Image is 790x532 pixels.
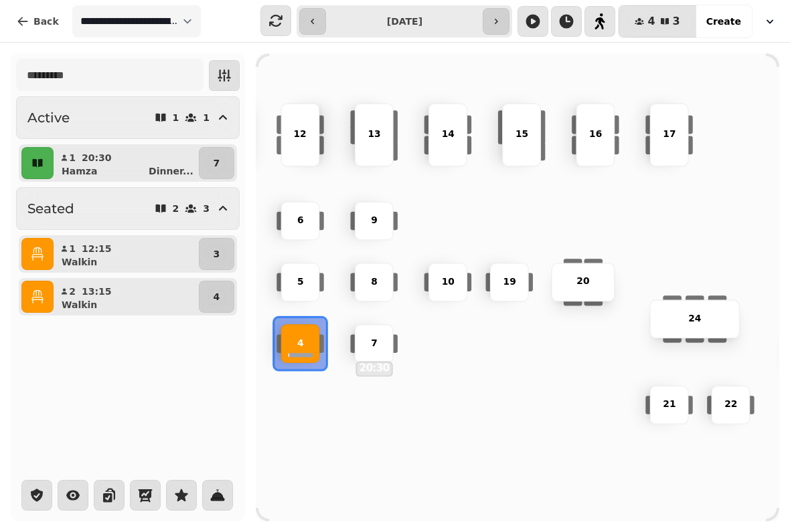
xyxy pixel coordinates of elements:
button: 213:15Walkin [56,281,196,313]
h2: Active [27,108,70,127]
p: 13:15 [82,285,112,298]
button: Back [5,5,70,37]
p: 24 [688,312,701,326]
p: 22 [724,398,737,412]
p: Hamza [62,164,97,178]
p: 20:30 [357,362,392,375]
p: 20:30 [82,151,112,164]
p: 21 [663,398,676,412]
button: 4 [199,281,234,313]
button: 3 [199,238,234,270]
p: 3 [214,247,220,261]
p: 13 [368,128,380,142]
p: 2 [68,285,76,298]
button: 112:15Walkin [56,238,196,270]
p: 5 [297,275,304,289]
button: 43 [619,5,696,37]
p: 2 [173,204,179,213]
p: 9 [371,214,378,228]
p: 3 [203,204,210,213]
p: 19 [503,275,516,289]
span: 4 [647,16,655,27]
button: Seated23 [16,187,240,230]
button: 7 [199,147,234,179]
p: 17 [663,128,676,142]
p: 1 [203,113,210,122]
span: 3 [673,16,680,27]
p: 4 [297,337,304,351]
p: 12 [294,128,307,142]
p: 8 [371,275,378,289]
p: 7 [214,156,220,170]
p: 1 [68,151,76,164]
p: 15 [516,128,528,142]
button: Active11 [16,96,240,139]
button: 120:30HamzaDinner... [56,147,196,179]
p: 16 [589,128,602,142]
p: 10 [441,275,454,289]
span: Create [706,17,741,26]
p: 4 [214,290,220,303]
p: 20 [576,275,589,289]
p: 12:15 [82,242,112,255]
span: Back [33,17,59,26]
p: Dinner ... [149,164,193,178]
button: Create [696,5,752,37]
p: 1 [173,113,179,122]
p: 1 [68,242,76,255]
p: Walkin [62,255,97,269]
p: 7 [371,337,378,351]
p: Walkin [62,298,97,311]
p: 6 [297,214,304,228]
h2: Seated [27,199,74,218]
p: 14 [441,128,454,142]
